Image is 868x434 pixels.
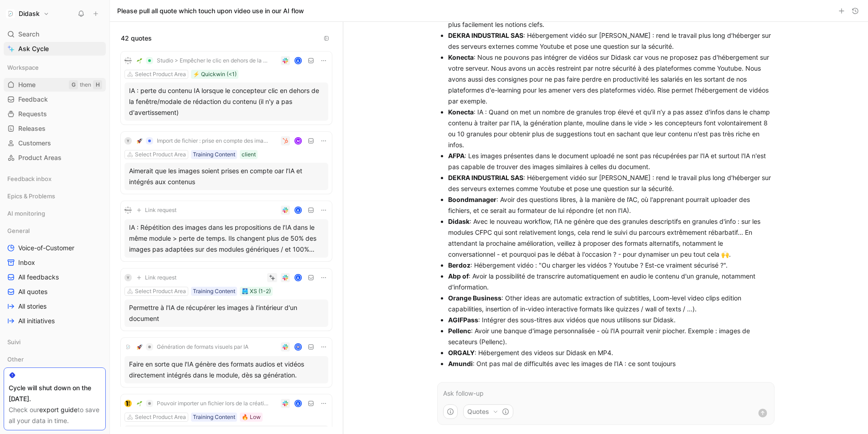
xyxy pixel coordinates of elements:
span: All stories [18,302,46,311]
span: Feedback inbox [7,174,52,183]
span: All initiatives [18,316,55,325]
button: DidaskDidask [4,7,52,20]
li: : Nous ne pouvons pas intégrer de vidéos sur Didask car vous ne proposez pas d'hébergement sur vo... [448,52,771,107]
span: Suivi [7,337,21,346]
span: Import de fichier : prise en compte des images (et vidéos) [157,137,269,145]
div: Training Content [193,287,235,296]
li: : Intégrer des sous-titres aux vidéos que nous utilisons sur Didask. [448,315,771,325]
div: A [295,207,301,213]
a: Customers [4,136,106,150]
div: Training Content [193,150,235,159]
span: Workspace [7,63,39,72]
div: 🩳 XS (1-2) [242,287,271,296]
div: IA : Répétition des images dans les propositions de l’IA dans le même module > perte de temps. Il... [129,222,324,255]
strong: Abp of [448,272,469,280]
div: Feedback inbox [4,172,106,186]
img: logo [124,57,132,64]
img: logo [124,400,132,407]
div: Feedback inbox [4,172,106,188]
a: All initiatives [4,314,106,328]
div: Select Product Area [135,150,186,159]
a: Releases [4,122,106,135]
div: then [80,80,91,89]
div: A [295,58,301,64]
div: Faire en sorte que l'IA génère des formats audios et vidéos directement intégrés dans le module, ... [129,359,324,381]
div: IA : perte du contenu IA lorsque le concepteur clic en dehors de la fenêtre/modale de rédaction d... [129,85,324,118]
div: Suivi [4,335,106,351]
div: Workspace [4,61,106,74]
div: Epics & Problems [4,189,106,206]
div: Y [124,137,132,145]
strong: Orange Business [448,294,501,302]
img: logo [124,207,132,214]
span: Link request [145,207,176,214]
a: HomeGthenH [4,78,106,92]
div: AI monitoring [4,207,106,223]
span: Customers [18,139,51,148]
div: M [295,138,301,144]
div: Epics & Problems [4,189,106,203]
div: Suivi [4,335,106,349]
strong: Berdoz [448,261,470,269]
a: Product Areas [4,151,106,165]
div: Select Product Area [135,287,186,296]
a: Requests [4,107,106,121]
strong: Amundi [448,360,473,367]
a: export guide [39,406,77,413]
a: Inbox [4,256,106,269]
img: logo [124,343,132,351]
li: : IA : Quand on met un nombre de granules trop élevé et qu'il n’y a pas assez d'infos dans le cha... [448,107,771,150]
a: All quotes [4,285,106,299]
div: A [295,401,301,407]
div: Select Product Area [135,413,186,422]
div: G [69,80,78,89]
span: Home [18,80,36,89]
div: Select Product Area [135,70,186,79]
li: : Other ideas are automatic extraction of subtitles, Loom-level video clips edition capabilities,... [448,293,771,315]
div: Other [4,352,106,369]
a: Feedback [4,93,106,106]
a: Voice-of-Customer [4,241,106,255]
li: : Avoir des questions libres, à la manière de l’AC, où l'apprenant pourrait uploader des fichiers... [448,194,771,216]
span: Feedback [18,95,48,104]
img: 🌱 [137,58,142,63]
span: Pouvoir importer un fichier lors de la création d'un module avec IA (au lieu de copier coller du ... [157,400,269,407]
div: ⚡️ Quickwin (<1) [193,70,237,79]
strong: ORGALY [448,349,475,356]
div: Aimerait que les images soient prises en compte oar l’IA et intégrés aux contenus [129,165,324,187]
img: 🚀 [137,344,142,350]
span: Link request [145,274,176,281]
button: Quotes [463,404,513,419]
li: : Hébergement vidéo sur [PERSON_NAME] : rend le travail plus long d'héberger sur des serveurs ext... [448,172,771,194]
strong: AFPA [448,152,465,160]
span: Voice-of-Customer [18,243,74,253]
li: : Hébergement vidéo : "Ou charger les vidéos ? Youtube ? Est-ce vraiment sécurisé ?". [448,260,771,271]
button: 🚀Génération de formats visuels par IA [134,341,252,352]
strong: Konecta [448,108,474,116]
a: All stories [4,300,106,313]
div: GeneralVoice-of-CustomerInboxAll feedbacksAll quotesAll storiesAll initiatives [4,224,106,328]
div: 🔥 Low [242,413,261,422]
div: Y [124,274,132,281]
div: Check our to save all your data in time. [9,404,101,426]
strong: Konecta [448,53,474,61]
span: AI monitoring [7,209,45,218]
span: Product Areas [18,153,62,162]
span: Other [7,355,24,364]
li: : Avec le nouveau workflow, l'IA ne génère que des granules descriptifs en granules d'info : sur ... [448,216,771,260]
button: Link request [134,272,180,283]
img: 🚀 [137,138,142,144]
li: : Ont pas mal de difficultés avec les images de l’IA : ce sont toujours [448,358,771,369]
div: Training Content [193,413,235,422]
li: : Les images présentes dans le document uploadé ne sont pas récupérées par l'IA et surtout l'IA n... [448,150,771,172]
div: AI monitoring [4,207,106,220]
strong: DEKRA INDUSTRIAL SAS [448,31,523,39]
li: : Hébergement vidéo sur [PERSON_NAME] : rend le travail plus long d'héberger sur des serveurs ext... [448,30,771,52]
strong: DEKRA INDUSTRIAL SAS [448,174,523,181]
div: Permettre à l'IA de récupérer les images à l'intérieur d'un document [129,302,324,324]
img: 🌱 [137,401,142,406]
span: All quotes [18,287,47,296]
span: 42 quotes [121,33,152,44]
div: General [4,224,106,238]
strong: AGIFPass [448,316,478,324]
